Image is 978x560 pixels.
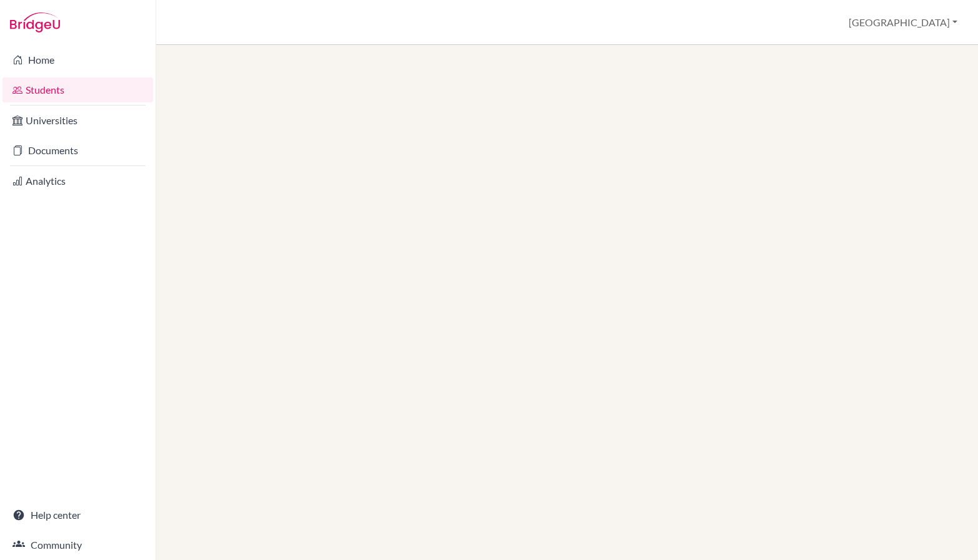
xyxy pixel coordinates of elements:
[2,77,153,102] a: Students
[2,503,153,528] a: Help center
[2,47,153,72] a: Home
[843,11,963,34] button: [GEOGRAPHIC_DATA]
[2,138,153,163] a: Documents
[2,169,153,194] a: Analytics
[2,533,153,558] a: Community
[10,12,60,32] img: Bridge-U
[2,108,153,133] a: Universities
